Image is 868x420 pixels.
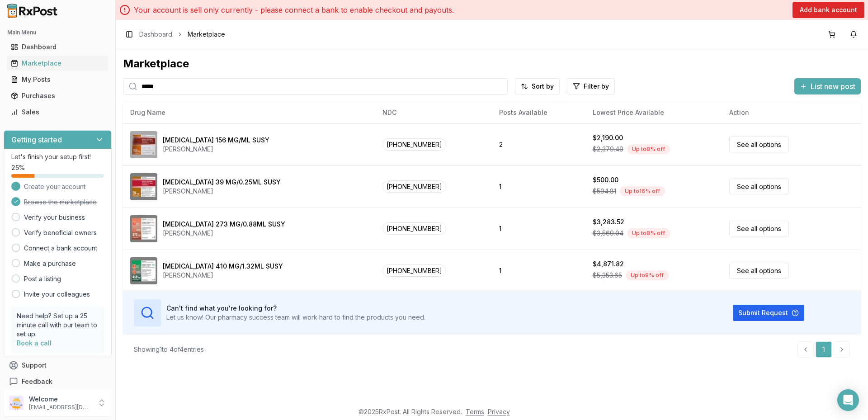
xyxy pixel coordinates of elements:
[733,305,804,321] button: Submit Request
[11,163,25,172] span: 25 %
[4,105,112,119] button: Sales
[24,259,76,268] a: Make a purchase
[123,57,861,71] div: Marketplace
[816,341,832,358] a: 1
[11,42,104,52] div: Dashboard
[382,222,446,235] span: [PHONE_NUMBER]
[593,229,623,238] span: $3,569.04
[593,260,624,269] div: $4,871.82
[163,136,269,145] div: [MEDICAL_DATA] 156 MG/ML SUSY
[163,262,283,271] div: [MEDICAL_DATA] 410 MG/1.32ML SUSY
[515,78,560,94] button: Sort by
[11,91,104,100] div: Purchases
[7,39,108,55] a: Dashboard
[626,270,669,280] div: Up to 9 % off
[139,30,172,39] a: Dashboard
[4,40,112,54] button: Dashboard
[627,228,670,238] div: Up to 8 % off
[794,78,861,94] button: List new post
[593,217,624,227] div: $3,283.52
[585,102,722,123] th: Lowest Price Available
[492,123,585,165] td: 2
[492,208,585,250] td: 1
[163,271,283,280] div: [PERSON_NAME]
[24,228,97,237] a: Verify beneficial owners
[382,138,446,151] span: [PHONE_NUMBER]
[729,179,789,194] a: See all options
[793,2,864,18] button: Add bank account
[4,357,112,373] button: Support
[11,152,104,161] p: Let's finish your setup first!
[24,213,85,222] a: Verify your business
[24,290,90,299] a: Invite your colleagues
[627,144,670,154] div: Up to 8 % off
[593,175,618,184] div: $500.00
[7,71,108,88] a: My Posts
[593,133,623,142] div: $2,190.00
[567,78,615,94] button: Filter by
[130,257,157,284] img: Invega Trinza 410 MG/1.32ML SUSY
[163,145,269,154] div: [PERSON_NAME]
[729,263,789,278] a: See all options
[466,408,484,415] a: Terms
[24,198,97,207] span: Browse the marketplace
[593,187,616,196] span: $594.81
[4,56,112,71] button: Marketplace
[492,165,585,208] td: 1
[123,102,375,123] th: Drug Name
[17,311,99,339] p: Need help? Set up a 25 minute call with our team to set up.
[797,341,850,358] nav: pagination
[139,30,225,39] nav: breadcrumb
[134,345,204,354] div: Showing 1 to 4 of 4 entries
[166,313,425,322] p: Let us know! Our pharmacy success team will work hard to find the products you need.
[7,55,108,71] a: Marketplace
[382,180,446,193] span: [PHONE_NUMBER]
[130,131,157,158] img: Invega Sustenna 156 MG/ML SUSY
[4,72,112,87] button: My Posts
[532,82,554,91] span: Sort by
[837,389,859,411] div: Open Intercom Messenger
[7,88,108,104] a: Purchases
[488,408,510,415] a: Privacy
[130,215,157,242] img: Invega Trinza 273 MG/0.88ML SUSY
[163,187,281,196] div: [PERSON_NAME]
[620,186,665,196] div: Up to 16 % off
[24,274,61,283] a: Post a listing
[166,304,425,313] h3: Can't find what you're looking for?
[729,137,789,152] a: See all options
[794,83,861,92] a: List new post
[7,29,108,36] h2: Main Menu
[4,4,61,18] img: RxPost Logo
[593,145,623,154] span: $2,379.49
[375,102,492,123] th: NDC
[584,82,609,91] span: Filter by
[11,108,104,117] div: Sales
[17,339,52,347] a: Book a call
[11,59,104,68] div: Marketplace
[11,75,104,84] div: My Posts
[188,30,225,39] span: Marketplace
[382,264,446,277] span: [PHONE_NUMBER]
[29,404,92,411] p: [EMAIL_ADDRESS][DOMAIN_NAME]
[4,89,112,103] button: Purchases
[130,173,157,200] img: Invega Sustenna 39 MG/0.25ML SUSY
[134,5,454,15] p: Your account is sell only currently - please connect a bank to enable checkout and payouts.
[24,182,85,191] span: Create your account
[29,395,92,404] p: Welcome
[163,178,281,187] div: [MEDICAL_DATA] 39 MG/0.25ML SUSY
[22,377,52,386] span: Feedback
[163,229,285,238] div: [PERSON_NAME]
[4,373,112,390] button: Feedback
[9,396,24,410] img: User avatar
[11,134,62,145] h3: Getting started
[163,220,285,229] div: [MEDICAL_DATA] 273 MG/0.88ML SUSY
[24,244,97,253] a: Connect a bank account
[7,104,108,120] a: Sales
[593,271,622,280] span: $5,353.65
[492,250,585,292] td: 1
[492,102,585,123] th: Posts Available
[722,102,861,123] th: Action
[729,221,789,236] a: See all options
[811,81,855,92] span: List new post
